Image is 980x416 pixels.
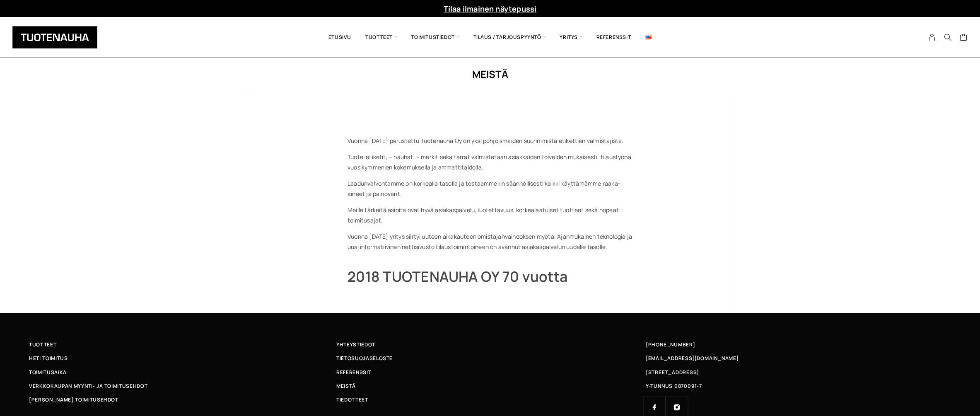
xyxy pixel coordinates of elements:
[646,354,739,363] a: [EMAIL_ADDRESS][DOMAIN_NAME]
[336,368,371,377] span: Referenssit
[336,354,644,363] a: Tietosuojaseloste
[645,35,652,39] img: English
[960,33,968,43] a: Cart
[29,382,147,390] span: Verkkokaupan myynti- ja toimitusehdot
[404,23,466,51] span: Toimitustiedot
[12,26,97,48] img: Tuotenauha Oy
[336,382,356,390] span: Meistä
[336,395,644,404] a: Tiedotteet
[348,231,632,252] p: Vuonna [DATE] yritys siirtyi uuteen aikakauteen omistajanvaihdoksen myötä. Ajanmukainen teknologi...
[646,368,699,377] span: [STREET_ADDRESS]
[348,267,568,286] b: 2018 TUOTENAUHA OY 70 vuotta
[29,368,67,377] span: Toimitusaika
[444,4,537,14] a: Tilaa ilmainen näytepussi
[336,395,368,404] span: Tiedotteet
[336,340,375,349] span: Yhteystiedot
[940,34,956,41] button: Search
[358,23,404,51] span: Tuotteet
[29,340,56,349] span: Tuotteet
[336,354,393,363] span: Tietosuojaseloste
[29,340,336,349] a: Tuotteet
[29,382,336,390] a: Verkkokaupan myynti- ja toimitusehdot
[589,23,638,51] a: Referenssit
[348,135,632,146] p: Vuonna [DATE] perustettu Tuotenauha Oy on yksi pohjoismaiden suurimmista etikettien valmistajista.
[29,395,336,404] a: [PERSON_NAME] toimitusehdot
[924,34,940,41] a: My Account
[29,368,336,377] a: Toimitusaika
[336,368,644,377] a: Referenssit
[29,395,118,404] span: [PERSON_NAME] toimitusehdot
[29,354,336,363] a: Heti toimitus
[348,152,632,172] p: Tuote-etiketit, – nauhat, – merkit sekä tarrat valmistetaan asiakkaiden toiveiden mukaisesti, til...
[466,23,553,51] span: Tilaus / Tarjouspyyntö
[248,67,732,81] h1: Meistä
[348,178,632,199] p: Laadunvalvontamme on korkealla tasolla ja testaammekin säännöllisesti kaikki käyttämämme raaka-ai...
[321,23,358,51] a: Etusivu
[336,340,644,349] a: Yhteystiedot
[29,354,68,363] span: Heti toimitus
[553,23,589,51] span: Yritys
[646,340,695,349] a: [PHONE_NUMBER]
[348,205,632,225] p: Meille tärkeitä asioita ovat hyvä asiakaspalvelu, luotettavuus, korkealaatuiset tuotteet sekä nop...
[646,382,702,390] span: Y-TUNNUS 0870091-7
[336,382,644,390] a: Meistä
